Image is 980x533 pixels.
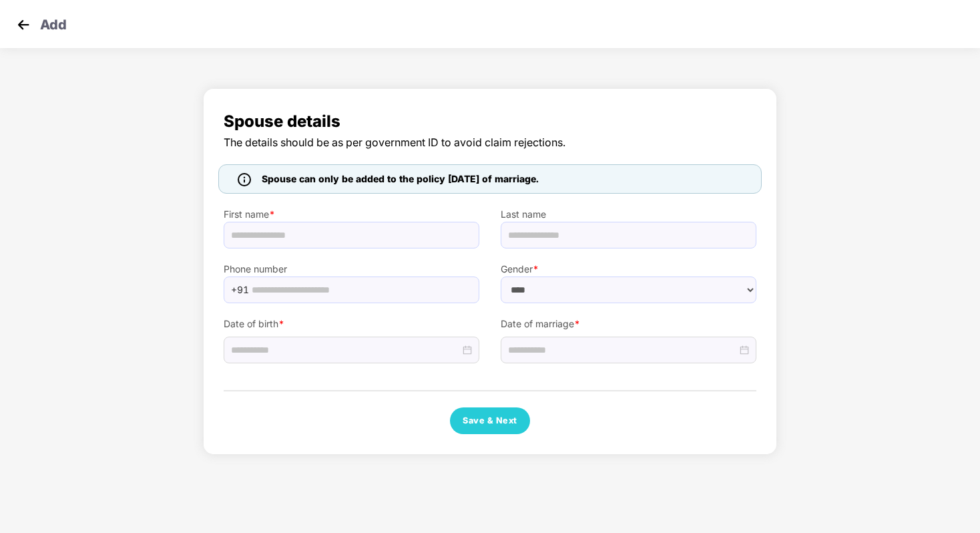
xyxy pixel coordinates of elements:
[224,109,756,134] span: Spouse details
[224,317,479,331] label: Date of birth
[262,172,539,186] span: Spouse can only be added to the policy [DATE] of marriage.
[224,207,479,222] label: First name
[224,262,479,277] label: Phone number
[40,15,67,31] p: Add
[13,15,33,35] img: svg+xml;base64,PHN2ZyB4bWxucz0iaHR0cDovL3d3dy53My5vcmcvMjAwMC9zdmciIHdpZHRoPSIzMCIgaGVpZ2h0PSIzMC...
[501,207,756,222] label: Last name
[238,173,251,186] img: icon
[231,280,249,300] span: +91
[501,317,756,331] label: Date of marriage
[501,262,756,277] label: Gender
[450,407,530,434] button: Save & Next
[224,134,756,151] span: The details should be as per government ID to avoid claim rejections.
